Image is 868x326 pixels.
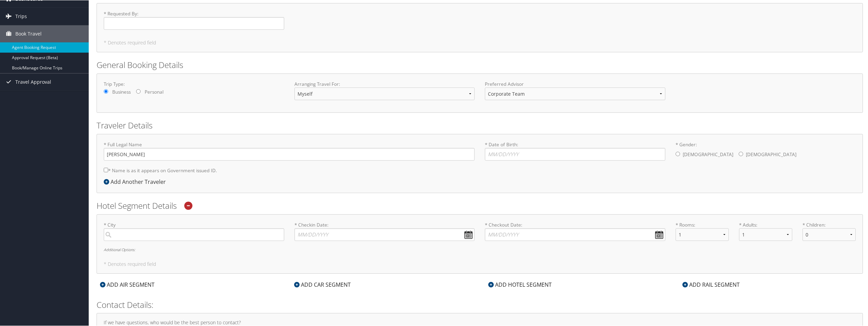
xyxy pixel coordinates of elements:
label: * Date of Birth: [485,141,665,160]
h2: Traveler Details [97,119,863,131]
label: * Rooms: [676,221,729,228]
label: * Checkin Date: [294,221,475,241]
input: * Gender:[DEMOGRAPHIC_DATA][DEMOGRAPHIC_DATA] [739,151,743,156]
div: ADD HOTEL SEGMENT [485,280,555,288]
label: [DEMOGRAPHIC_DATA] [746,148,796,161]
label: [DEMOGRAPHIC_DATA] [683,148,733,161]
div: ADD RAIL SEGMENT [679,280,743,288]
h5: * Denotes required field [104,261,856,266]
h2: Contact Details: [97,299,863,310]
label: * Gender: [676,141,856,161]
h5: * Denotes required field [104,40,856,45]
label: * Requested By : [104,10,284,29]
input: * Date of Birth: [485,148,665,160]
input: * Gender:[DEMOGRAPHIC_DATA][DEMOGRAPHIC_DATA] [676,151,680,156]
h2: Hotel Segment Details [97,200,863,211]
label: Trip Type: [104,80,284,87]
input: * Checkout Date: [485,228,665,241]
label: Business [112,88,131,95]
h2: General Booking Details [97,59,863,70]
span: Book Travel [15,25,42,42]
div: Add Another Traveler [104,177,169,186]
input: * Name is as it appears on Government issued ID. [104,167,108,172]
span: Trips [15,8,27,25]
label: Arranging Travel For: [294,80,475,87]
label: * Checkout Date: [485,221,665,241]
label: * City [104,221,284,241]
input: * Full Legal Name [104,148,475,160]
label: * Children: [802,221,856,228]
h6: Additional Options: [104,247,856,251]
span: Travel Approval [15,73,51,90]
div: ADD AIR SEGMENT [97,280,158,288]
label: Personal [145,88,163,95]
label: Preferred Advisor [485,80,665,87]
h4: If we have questions, who would be the best person to contact? [104,320,856,325]
input: * Checkin Date: [294,228,475,241]
div: ADD CAR SEGMENT [291,280,354,288]
label: * Adults: [739,221,792,228]
input: * Requested By: [104,17,284,29]
label: * Full Legal Name [104,141,475,160]
label: * Name is as it appears on Government issued ID. [104,164,217,176]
